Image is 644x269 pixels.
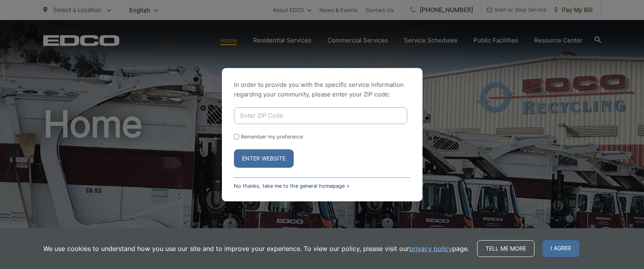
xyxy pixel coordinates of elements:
[234,80,410,99] p: In order to provide you with the specific service information regarding your community, please en...
[409,244,452,253] a: privacy policy
[234,107,407,124] input: Enter ZIP Code
[241,134,303,140] label: Remember my preference
[234,149,294,168] button: Enter Website
[542,240,579,257] span: I agree
[234,183,349,189] a: No thanks, take me to the general homepage >
[477,240,534,257] a: Tell me more
[43,244,469,253] p: We use cookies to understand how you use our site and to improve your experience. To view our pol...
